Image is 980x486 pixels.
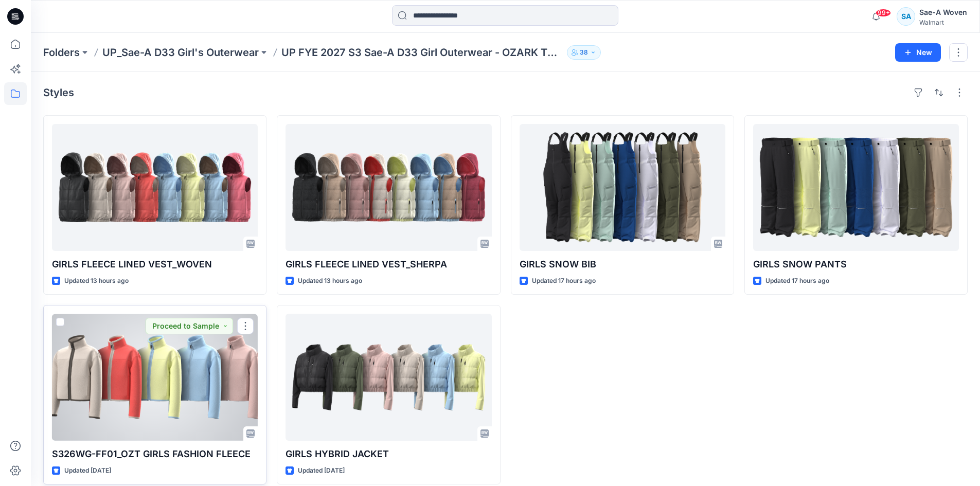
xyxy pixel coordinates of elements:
a: GIRLS SNOW PANTS [753,124,959,251]
a: GIRLS HYBRID JACKET [286,314,491,441]
a: GIRLS FLEECE LINED VEST_SHERPA [286,124,491,251]
p: GIRLS FLEECE LINED VEST_SHERPA [286,257,491,272]
a: GIRLS FLEECE LINED VEST_WOVEN [52,124,258,251]
div: Sae-A Woven [919,6,967,19]
p: GIRLS SNOW PANTS [753,257,959,272]
button: New [895,43,941,62]
p: Updated 13 hours ago [298,276,362,286]
p: Updated [DATE] [64,465,111,476]
div: SA [897,7,915,26]
p: Updated 13 hours ago [64,276,129,286]
a: UP_Sae-A D33 Girl's Outerwear [102,45,259,60]
h4: Styles [43,86,74,99]
a: GIRLS SNOW BIB [520,124,725,251]
a: Folders [43,45,80,60]
p: S326WG-FF01_OZT GIRLS FASHION FLEECE [52,447,258,461]
a: S326WG-FF01_OZT GIRLS FASHION FLEECE [52,314,258,441]
p: Updated 17 hours ago [765,276,829,286]
span: 99+ [876,9,891,17]
p: 38 [580,47,588,58]
button: 38 [567,45,601,60]
p: GIRLS SNOW BIB [520,257,725,272]
p: GIRLS FLEECE LINED VEST_WOVEN [52,257,258,272]
div: Walmart [919,19,967,26]
p: Updated 17 hours ago [532,276,596,286]
p: UP FYE 2027 S3 Sae-A D33 Girl Outerwear - OZARK TRAIL [281,45,563,60]
p: Updated [DATE] [298,465,345,476]
p: GIRLS HYBRID JACKET [286,447,491,461]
